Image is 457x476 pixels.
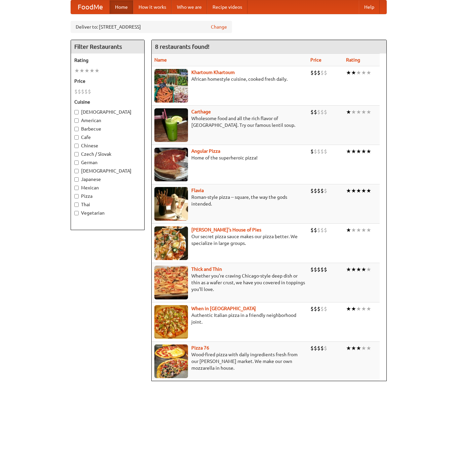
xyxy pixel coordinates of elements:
img: khartoum.jpg [154,69,188,103]
li: $ [317,226,320,234]
input: Chinese [74,144,79,148]
li: $ [88,88,91,95]
a: Rating [346,57,360,63]
li: ★ [346,266,351,273]
b: Khartoum Khartoum [191,70,235,75]
a: Pizza 76 [191,345,209,351]
li: $ [324,187,327,194]
img: angular.jpg [154,148,188,181]
input: [DEMOGRAPHIC_DATA] [74,169,79,173]
input: Barbecue [74,127,79,131]
li: ★ [356,305,361,313]
a: When in [GEOGRAPHIC_DATA] [191,306,256,311]
a: How it works [133,0,172,14]
li: ★ [74,67,79,74]
input: Vegetarian [74,211,79,215]
li: ★ [356,266,361,273]
p: Authentic Italian pizza in a friendly neighborhood joint. [154,312,305,325]
li: $ [314,266,317,273]
li: ★ [356,226,361,234]
li: $ [320,187,324,194]
input: American [74,118,79,123]
p: Roman-style pizza -- square, the way the gods intended. [154,194,305,207]
input: German [74,160,79,165]
label: American [74,117,141,124]
label: Thai [74,201,141,208]
a: [PERSON_NAME]'s House of Pies [191,227,261,232]
label: Cafe [74,134,141,141]
li: $ [78,88,81,95]
label: [DEMOGRAPHIC_DATA] [74,109,141,115]
li: ★ [356,108,361,116]
li: ★ [366,148,371,155]
input: [DEMOGRAPHIC_DATA] [74,110,79,114]
li: ★ [366,69,371,76]
li: ★ [346,305,351,313]
a: Name [154,57,167,63]
img: pizza76.jpg [154,344,188,378]
li: ★ [346,108,351,116]
li: $ [320,108,324,116]
a: Carthage [191,109,211,114]
img: thick.jpg [154,266,188,299]
li: $ [320,266,324,273]
li: $ [314,148,317,155]
li: $ [310,344,314,352]
li: $ [310,305,314,313]
li: $ [314,344,317,352]
label: [DEMOGRAPHIC_DATA] [74,168,141,174]
li: $ [84,88,88,95]
input: Thai [74,203,79,207]
img: flavia.jpg [154,187,188,221]
li: ★ [361,344,366,352]
li: ★ [361,108,366,116]
li: $ [310,148,314,155]
li: ★ [356,148,361,155]
li: $ [314,69,317,76]
input: Japanese [74,177,79,182]
li: $ [320,226,324,234]
li: ★ [366,305,371,313]
li: ★ [351,305,356,313]
p: Wholesome food and all the rich flavor of [GEOGRAPHIC_DATA]. Try our famous lentil soup. [154,115,305,129]
label: Japanese [74,176,141,183]
li: $ [324,266,327,273]
li: $ [320,148,324,155]
li: $ [320,305,324,313]
div: Deliver to: [STREET_ADDRESS] [71,21,232,33]
li: $ [317,108,320,116]
label: Barbecue [74,125,141,132]
img: luigis.jpg [154,226,188,260]
li: ★ [351,69,356,76]
li: ★ [351,344,356,352]
li: ★ [356,344,361,352]
li: ★ [366,187,371,194]
li: $ [317,344,320,352]
a: Help [359,0,380,14]
li: ★ [366,344,371,352]
p: Whether you're craving Chicago-style deep dish or thin as a wafer crust, we have you covered in t... [154,272,305,293]
li: $ [314,305,317,313]
a: Price [310,57,321,63]
ng-pluralize: 8 restaurants found! [155,43,210,50]
a: Home [110,0,133,14]
li: $ [310,187,314,194]
h5: Price [74,78,141,84]
li: $ [317,148,320,155]
li: ★ [346,69,351,76]
input: Mexican [74,186,79,190]
li: $ [320,344,324,352]
li: ★ [351,226,356,234]
label: Pizza [74,193,141,199]
label: Chinese [74,142,141,149]
img: wheninrome.jpg [154,305,188,339]
li: $ [310,69,314,76]
a: Flavia [191,188,204,193]
li: ★ [351,266,356,273]
a: Who we are [172,0,207,14]
img: carthage.jpg [154,108,188,142]
label: Czech / Slovak [74,151,141,157]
